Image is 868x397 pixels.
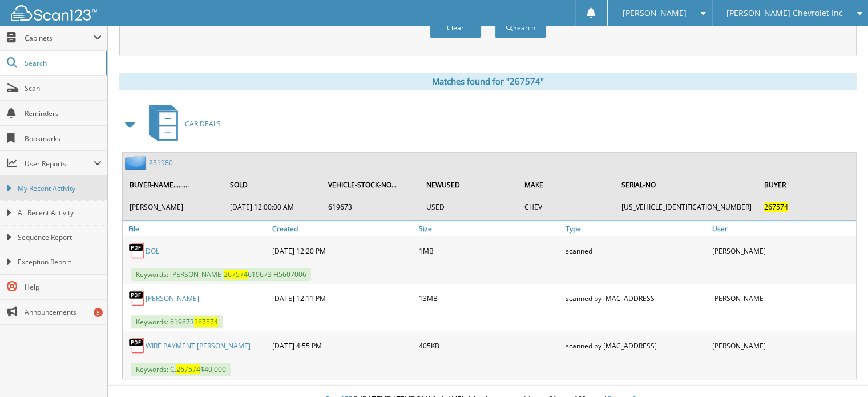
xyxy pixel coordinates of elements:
[123,221,269,236] a: File
[18,232,102,243] span: Sequence Report
[709,239,856,262] div: [PERSON_NAME]
[18,208,102,218] span: All Recent Activity
[25,109,102,118] span: Reminders
[25,58,100,68] span: Search
[519,198,615,216] td: CHEV
[269,334,416,357] div: [DATE] 4:55 PM
[726,10,843,17] span: [PERSON_NAME] Chevrolet Inc
[616,173,757,197] th: SERIAL-NO
[811,342,868,397] iframe: Chat Widget
[124,173,223,197] th: BUYER-NAME.........
[149,158,173,167] a: 231980
[131,315,223,328] span: Keywords: 619673
[495,17,546,38] button: Search
[176,364,200,374] span: 267574
[18,183,102,194] span: My Recent Activity
[25,83,102,93] span: Scan
[25,282,102,292] span: Help
[430,17,481,38] button: Clear
[119,73,857,90] div: Matches found for "267574"
[128,290,146,307] img: PDF.png
[563,221,709,236] a: Type
[131,268,311,281] span: Keywords: [PERSON_NAME] 619673 H5607006
[146,246,159,256] a: DOL
[18,257,102,267] span: Exception Report
[322,173,419,197] th: VEHICLE-STOCK-NO...
[224,198,321,216] td: [DATE] 12:00:00 AM
[519,173,615,197] th: MAKE
[563,334,709,357] div: scanned by [MAC_ADDRESS]
[224,173,321,197] th: SOLD
[25,134,102,143] span: Bookmarks
[758,173,855,197] th: BUYER
[194,317,218,327] span: 267574
[764,202,788,212] span: 267574
[25,33,94,43] span: Cabinets
[616,198,757,216] td: [US_VEHICLE_IDENTIFICATION_NUMBER]
[94,308,103,317] div: 5
[421,198,518,216] td: USED
[622,10,686,17] span: [PERSON_NAME]
[124,198,223,216] td: [PERSON_NAME]
[11,5,97,21] img: scan123-logo-white.svg
[128,337,146,354] img: PDF.png
[146,341,251,351] a: WIRE PAYMENT [PERSON_NAME]
[416,334,563,357] div: 405KB
[185,119,221,129] span: CAR DEALS
[131,363,231,376] span: Keywords: C. $40,000
[25,159,94,169] span: User Reports
[709,221,856,236] a: User
[269,221,416,236] a: Created
[416,239,563,262] div: 1MB
[416,287,563,310] div: 13MB
[416,221,563,236] a: Size
[709,334,856,357] div: [PERSON_NAME]
[322,198,419,216] td: 619673
[269,239,416,262] div: [DATE] 12:20 PM
[125,155,149,170] img: folder2.png
[224,270,248,279] span: 267574
[421,173,518,197] th: NEWUSED
[142,101,221,146] a: CAR DEALS
[269,287,416,310] div: [DATE] 12:11 PM
[25,307,102,317] span: Announcements
[146,294,199,303] a: [PERSON_NAME]
[709,287,856,310] div: [PERSON_NAME]
[563,287,709,310] div: scanned by [MAC_ADDRESS]
[128,242,146,259] img: PDF.png
[563,239,709,262] div: scanned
